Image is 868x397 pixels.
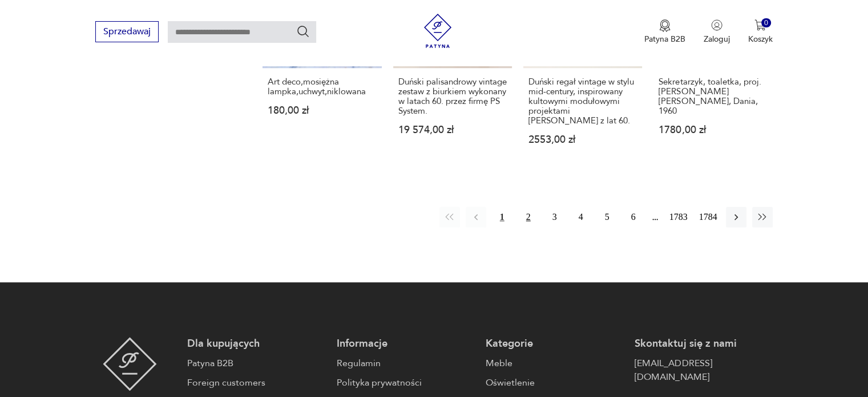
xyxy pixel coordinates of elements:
a: Patyna B2B [187,356,325,370]
img: Ikonka użytkownika [711,19,722,31]
h3: Sekretarzyk, toaletka, proj. [PERSON_NAME] [PERSON_NAME], Dania, 1960 [659,77,767,116]
div: 0 [761,18,771,28]
button: 0Koszyk [748,19,773,45]
img: Ikona medalu [659,19,671,32]
a: Sprzedawaj [95,29,159,37]
img: Patyna - sklep z meblami i dekoracjami vintage [103,337,157,391]
img: Patyna - sklep z meblami i dekoracjami vintage [421,14,455,48]
a: Polityka prywatności [337,376,474,390]
button: Patyna B2B [644,19,685,45]
button: 1784 [696,207,720,227]
button: 4 [571,207,591,227]
p: Patyna B2B [644,34,685,45]
a: Foreign customers [187,376,325,390]
a: Regulamin [337,356,474,370]
p: 2553,00 zł [528,135,637,145]
p: Kategorie [486,337,623,351]
button: 3 [544,207,565,227]
button: 5 [597,207,617,227]
p: Zaloguj [704,34,730,45]
button: 1783 [667,207,691,227]
button: 1 [492,207,512,227]
button: Zaloguj [704,19,730,45]
button: 2 [518,207,539,227]
h3: Duński regał vintage w stylu mid-century, inspirowany kultowymi modułowymi projektami [PERSON_NAM... [528,77,637,126]
a: [EMAIL_ADDRESS][DOMAIN_NAME] [635,356,772,384]
a: Ikona medaluPatyna B2B [644,19,685,45]
p: Informacje [337,337,474,351]
a: Oświetlenie [486,376,623,390]
p: Dla kupujących [187,337,325,351]
img: Ikona koszyka [754,19,766,31]
button: Sprzedawaj [95,21,159,42]
p: Skontaktuj się z nami [635,337,772,351]
p: 1780,00 zł [659,125,767,135]
button: 6 [623,207,644,227]
p: Koszyk [748,34,773,45]
a: Meble [486,356,623,370]
p: 180,00 zł [268,106,376,115]
h3: Duński palisandrowy vintage zestaw z biurkiem wykonany w latach 60. przez firmę PS System. [398,77,507,116]
button: Szukaj [296,25,310,38]
h3: Art deco,mosiężna lampka,uchwyt,niklowana [268,77,376,97]
p: 19 574,00 zł [398,125,507,135]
